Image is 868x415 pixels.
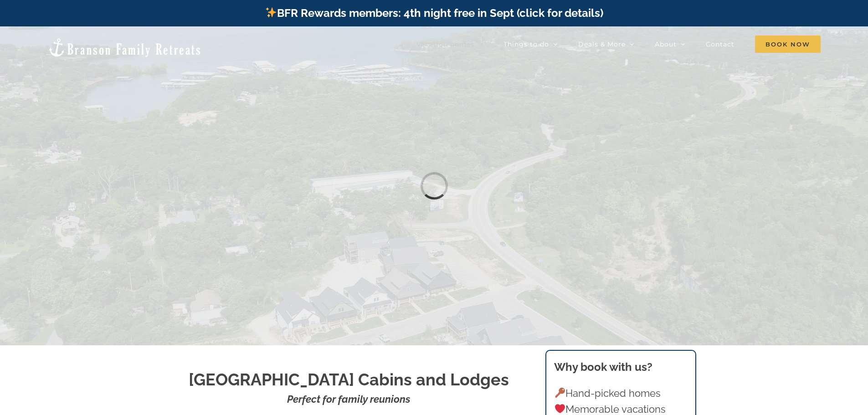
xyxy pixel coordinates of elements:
[503,35,558,53] a: Things to do
[416,35,821,53] nav: Main Menu
[706,41,734,47] span: Contact
[287,393,411,405] strong: Perfect for family reunions
[578,41,626,47] span: Deals & More
[655,35,685,53] a: About
[555,388,565,398] img: 🔑
[755,36,821,53] span: Book Now
[266,7,277,18] img: ✨
[189,370,509,389] strong: [GEOGRAPHIC_DATA] Cabins and Lodges
[655,41,677,47] span: About
[554,359,687,375] h3: Why book with us?
[706,35,734,53] a: Contact
[555,404,565,414] img: ❤️
[47,37,202,58] img: Branson Family Retreats Logo
[503,41,549,47] span: Things to do
[416,35,483,53] a: Vacation homes
[578,35,634,53] a: Deals & More
[755,35,821,53] a: Book Now
[265,6,603,20] a: BFR Rewards members: 4th night free in Sept (click for details)
[416,41,474,47] span: Vacation homes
